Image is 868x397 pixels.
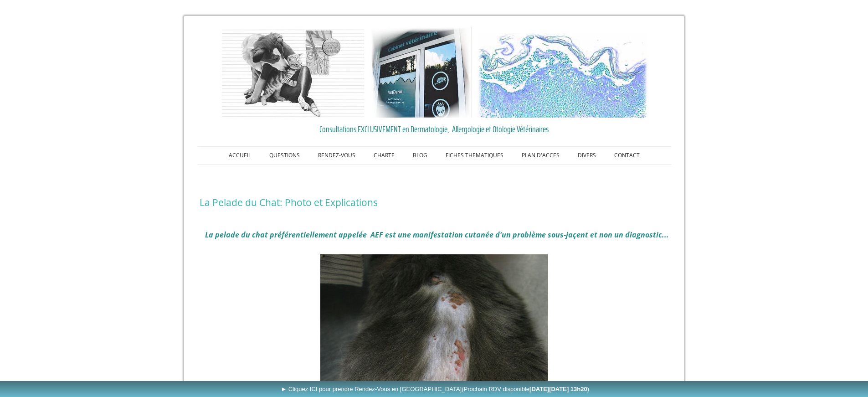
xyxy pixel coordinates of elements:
a: Consultations EXCLUSIVEMENT en Dermatologie, Allergologie et Otologie Vétérinaires [200,122,669,136]
a: ACCUEIL [220,147,260,164]
a: CONTACT [605,147,649,164]
h1: La Pelade du Chat: Photo et Explications [200,196,669,208]
a: BLOG [404,147,437,164]
span: (Prochain RDV disponible ) [462,386,589,392]
b: La pelade du chat préférentiellement appelée AEF est une manifestation cutanée d'un problème sous... [205,230,669,240]
span: ► Cliquez ICI pour prendre Rendez-Vous en [GEOGRAPHIC_DATA] [281,386,589,392]
a: CHARTE [365,147,404,164]
a: FICHES THEMATIQUES [437,147,513,164]
a: PLAN D'ACCES [513,147,569,164]
a: DIVERS [569,147,605,164]
a: QUESTIONS [260,147,309,164]
a: RENDEZ-VOUS [309,147,365,164]
b: [DATE][DATE] 13h20 [529,386,587,392]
